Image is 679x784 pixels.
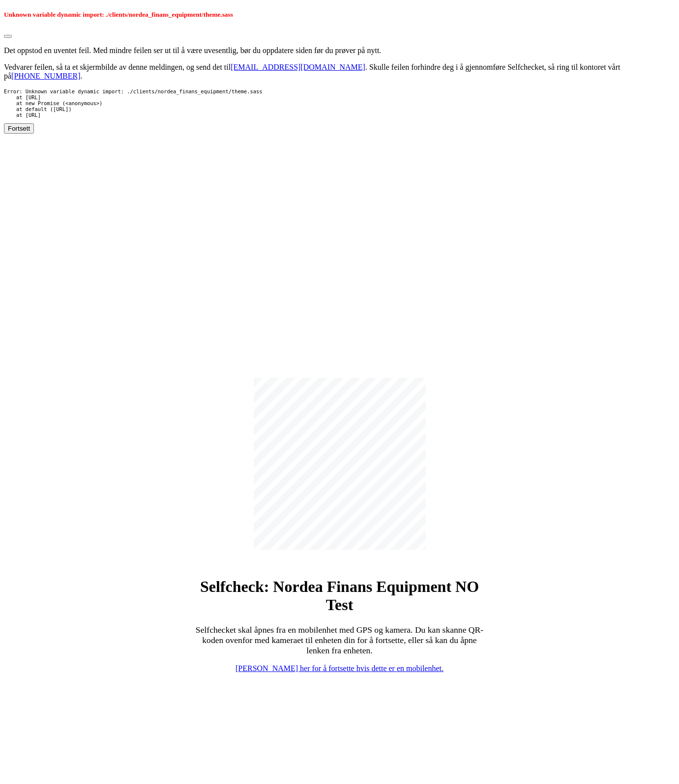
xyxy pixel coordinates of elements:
[192,578,487,614] h1: Selfcheck: Nordea Finans Equipment NO Test
[192,625,487,656] p: Selfchecket skal åpnes fra en mobilenhet med GPS og kamera. Du kan skanne QR-koden ovenfor med ka...
[231,63,365,71] a: [EMAIL_ADDRESS][DOMAIN_NAME]
[4,88,675,118] pre: Error: Unknown variable dynamic import: ./clients/nordea_finans_equipment/theme.sass at [URL] at ...
[236,664,443,672] a: [PERSON_NAME] her for å fortsette hvis dette er en mobilenhet.
[8,125,30,132] div: Fortsett
[11,72,80,80] a: [PHONE_NUMBER]
[4,46,675,55] p: Det oppstod en uventet feil. Med mindre feilen ser ut til å være uvesentlig, bør du oppdatere sid...
[4,35,12,38] button: Close
[4,123,34,134] button: Fortsett
[4,11,675,19] h5: Unknown variable dynamic import: ./clients/nordea_finans_equipment/theme.sass
[4,63,675,81] p: Vedvarer feilen, så ta et skjermbilde av denne meldingen, og send det til . Skulle feilen forhind...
